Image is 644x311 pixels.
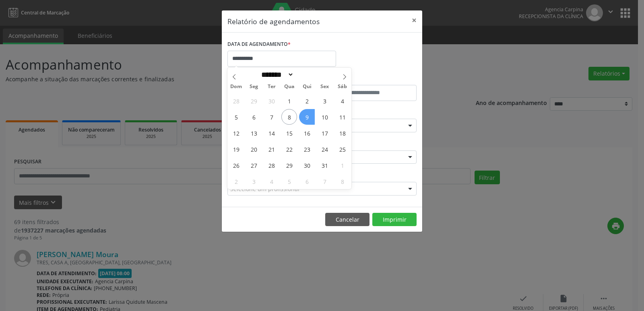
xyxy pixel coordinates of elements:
span: Outubro 2, 2025 [299,93,315,109]
span: Outubro 30, 2025 [299,157,315,173]
span: Sáb [334,84,351,89]
span: Outubro 27, 2025 [246,157,262,173]
span: Novembro 6, 2025 [299,173,315,189]
span: Outubro 22, 2025 [281,141,297,157]
span: Novembro 5, 2025 [281,173,297,189]
span: Outubro 15, 2025 [281,125,297,141]
span: Outubro 23, 2025 [299,141,315,157]
span: Outubro 3, 2025 [317,93,332,109]
span: Outubro 28, 2025 [264,157,279,173]
span: Outubro 9, 2025 [299,109,315,125]
input: Year [294,70,320,79]
span: Outubro 26, 2025 [228,157,244,173]
span: Outubro 12, 2025 [228,125,244,141]
span: Outubro 13, 2025 [246,125,262,141]
span: Outubro 25, 2025 [334,141,350,157]
span: Outubro 31, 2025 [317,157,332,173]
span: Seg [245,84,263,89]
span: Outubro 14, 2025 [264,125,279,141]
span: Outubro 19, 2025 [228,141,244,157]
span: Setembro 30, 2025 [264,93,279,109]
span: Novembro 3, 2025 [246,173,262,189]
span: Novembro 7, 2025 [317,173,332,189]
span: Outubro 1, 2025 [281,93,297,109]
span: Qua [281,84,298,89]
span: Outubro 16, 2025 [299,125,315,141]
span: Setembro 28, 2025 [228,93,244,109]
span: Outubro 24, 2025 [317,141,332,157]
span: Outubro 20, 2025 [246,141,262,157]
span: Outubro 7, 2025 [264,109,279,125]
span: Novembro 1, 2025 [334,157,350,173]
span: Selecione um profissional [230,185,299,193]
span: Outubro 5, 2025 [228,109,244,125]
button: Close [406,10,422,30]
label: DATA DE AGENDAMENTO [227,38,291,51]
span: Outubro 11, 2025 [334,109,350,125]
span: Outubro 4, 2025 [334,93,350,109]
span: Sex [316,84,334,89]
h5: Relatório de agendamentos [227,16,320,27]
label: ATÉ [324,72,417,85]
span: Outubro 8, 2025 [281,109,297,125]
span: Outubro 10, 2025 [317,109,332,125]
span: Dom [227,84,245,89]
span: Novembro 2, 2025 [228,173,244,189]
span: Outubro 6, 2025 [246,109,262,125]
span: Outubro 17, 2025 [317,125,332,141]
span: Outubro 18, 2025 [334,125,350,141]
span: Outubro 29, 2025 [281,157,297,173]
span: Novembro 8, 2025 [334,173,350,189]
span: Ter [263,84,281,89]
select: Month [258,70,294,79]
span: Qui [298,84,316,89]
span: Outubro 21, 2025 [264,141,279,157]
span: Novembro 4, 2025 [264,173,279,189]
span: Setembro 29, 2025 [246,93,262,109]
button: Cancelar [325,213,369,227]
button: Imprimir [372,213,417,227]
